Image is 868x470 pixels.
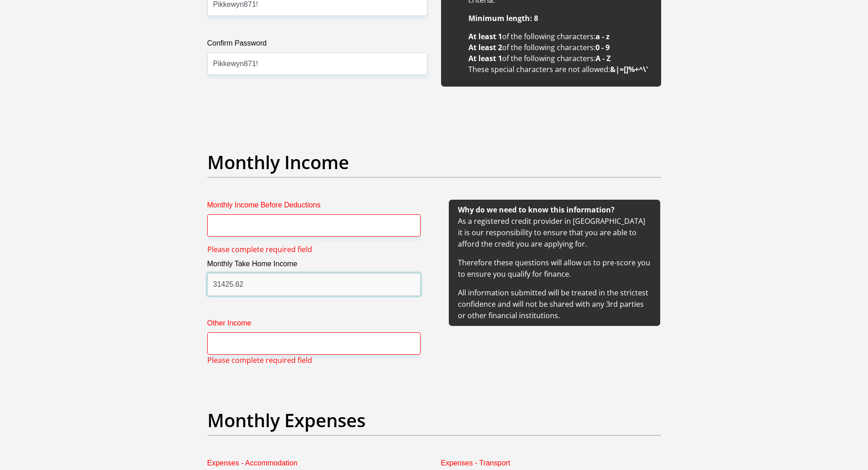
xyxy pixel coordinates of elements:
[207,258,421,273] label: Monthly Take Home Income
[468,42,502,52] b: At least 2
[468,53,652,64] li: of the following characters:
[468,42,652,53] li: of the following characters:
[207,200,421,214] label: Monthly Income Before Deductions
[207,332,421,355] input: Other Income
[596,53,611,63] b: A - Z
[207,318,421,332] label: Other Income
[468,53,502,63] b: At least 1
[468,31,502,41] b: At least 1
[207,38,427,52] label: Confirm Password
[207,151,661,173] h2: Monthly Income
[207,355,312,366] span: Please complete required field
[207,52,427,75] input: Confirm Password
[207,409,661,431] h2: Monthly Expenses
[458,205,650,320] span: As a registered credit provider in [GEOGRAPHIC_DATA] it is our responsibility to ensure that you ...
[468,64,652,75] li: These special characters are not allowed:
[207,244,312,255] span: Please complete required field
[596,42,610,52] b: 0 - 9
[207,273,421,295] input: Monthly Take Home Income
[596,31,610,41] b: a - z
[207,214,421,237] input: Monthly Income Before Deductions
[458,205,615,215] b: Why do we need to know this information?
[610,64,648,74] b: &|=[]%+^\'
[468,13,538,23] b: Minimum length: 8
[468,31,652,42] li: of the following characters:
